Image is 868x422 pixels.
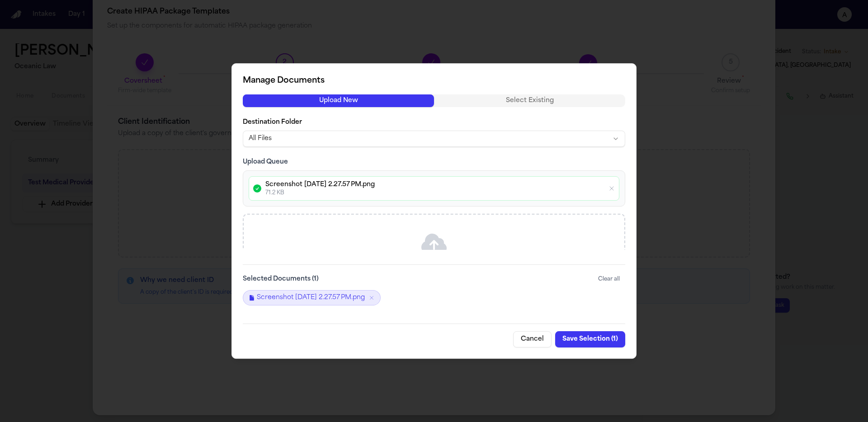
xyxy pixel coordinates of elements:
p: 71.2 KB [265,189,604,197]
span: Screenshot [DATE] 2.27.57 PM.png [257,293,365,302]
h2: Manage Documents [243,75,625,87]
p: Screenshot [DATE] 2.27.57 PM.png [265,180,604,189]
button: Cancel [513,331,552,347]
h3: Upload Queue [243,158,625,167]
button: Upload New [243,94,434,107]
button: Clear all [593,272,625,286]
button: Select Existing [434,94,625,107]
button: Save Selection (1) [555,331,625,347]
button: Remove Screenshot 2025-08-17 at 2.27.57 PM.png [368,295,375,301]
label: Destination Folder [243,118,625,127]
label: Selected Documents ( 1 ) [243,275,319,284]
